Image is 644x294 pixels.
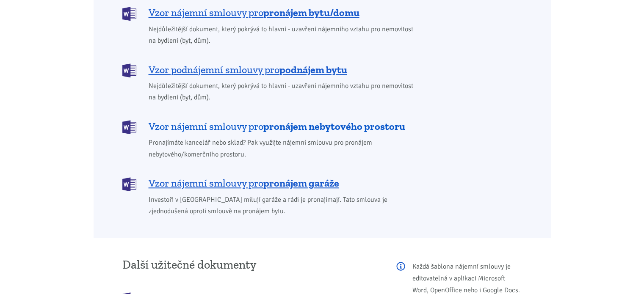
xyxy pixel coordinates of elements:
[149,194,419,217] span: Investoři v [GEOGRAPHIC_DATA] milují garáže a rádi je pronajímají. Tato smlouva je zjednodušená o...
[263,177,339,189] b: pronájem garáže
[149,24,419,47] span: Nejdůležitější dokument, který pokrývá to hlavní - uzavření nájemního vztahu pro nemovitost na by...
[263,120,405,132] b: pronájem nebytového prostoru
[149,120,405,133] span: Vzor nájemní smlouvy pro
[122,176,419,190] a: Vzor nájemní smlouvy propronájem garáže
[122,258,385,271] h3: Další užitečné dokumenty
[122,177,136,191] img: DOCX (Word)
[149,137,419,160] span: Pronajímáte kancelář nebo sklad? Pak využijte nájemní smlouvu pro pronájem nebytového/komerčního ...
[279,63,347,76] b: podnájem bytu
[149,176,339,190] span: Vzor nájemní smlouvy pro
[149,6,359,19] span: Vzor nájemní smlouvy pro
[122,7,136,21] img: DOCX (Word)
[149,80,419,103] span: Nejdůležitější dokument, který pokrývá to hlavní - uzavření nájemního vztahu pro nemovitost na by...
[122,63,136,77] img: DOCX (Word)
[149,63,347,77] span: Vzor podnájemní smlouvy pro
[122,63,419,77] a: Vzor podnájemní smlouvy propodnájem bytu
[122,6,419,20] a: Vzor nájemní smlouvy propronájem bytu/domu
[122,119,419,133] a: Vzor nájemní smlouvy propronájem nebytového prostoru
[122,120,136,134] img: DOCX (Word)
[263,6,359,19] b: pronájem bytu/domu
